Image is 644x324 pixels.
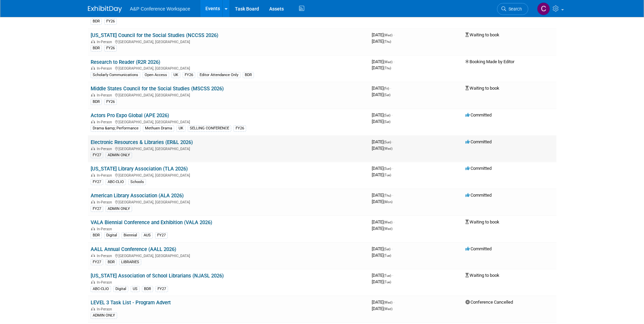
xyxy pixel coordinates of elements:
span: [DATE] [372,273,393,278]
span: (Wed) [384,60,392,64]
span: (Wed) [384,307,392,311]
span: Committed [465,112,492,118]
div: FY26 [183,72,195,78]
span: - [391,246,392,251]
span: (Tue) [384,173,391,177]
div: ADMIN ONLY [106,206,132,212]
span: - [390,86,391,91]
span: In-Person [97,40,114,44]
div: ABC-CLIO [106,179,126,185]
span: - [393,219,394,224]
img: In-Person Event [91,93,95,96]
span: (Wed) [384,301,392,304]
span: [DATE] [372,226,392,231]
div: AUS [142,232,153,238]
span: [DATE] [372,300,394,305]
span: - [392,193,393,198]
div: LIBRARIES [119,259,141,265]
span: [DATE] [372,246,392,251]
img: ExhibitDay [88,6,122,13]
span: [DATE] [372,39,391,44]
div: [GEOGRAPHIC_DATA], [GEOGRAPHIC_DATA] [91,253,366,258]
span: [DATE] [372,166,393,171]
div: Schools [128,179,146,185]
span: (Thu) [384,66,391,70]
span: Committed [465,193,492,198]
span: In-Person [97,66,114,71]
span: (Sun) [384,140,391,144]
span: (Sat) [384,113,390,117]
div: UK [171,72,180,78]
a: [US_STATE] Council for the Social Studies (NCCSS 2026) [91,32,218,38]
span: (Wed) [384,33,392,37]
span: (Tue) [384,274,391,277]
div: [GEOGRAPHIC_DATA], [GEOGRAPHIC_DATA] [91,199,366,204]
a: American Library Association (ALA 2026) [91,193,184,199]
span: Waiting to book [465,32,499,37]
a: [US_STATE] Library Association (TLA 2026) [91,166,188,172]
span: [DATE] [372,112,392,118]
div: FY27 [91,259,103,265]
a: Electronic Resources & Libraries (ER&L 2026) [91,139,193,145]
span: [DATE] [372,59,394,64]
span: (Sat) [384,120,390,124]
span: (Wed) [384,147,392,150]
img: Cyanne Stonesmith [537,2,550,15]
span: - [392,166,393,171]
span: Waiting to book [465,86,499,91]
div: FY27 [155,232,168,238]
div: Open Access [143,72,169,78]
span: [DATE] [372,306,392,311]
span: (Wed) [384,227,392,231]
img: In-Person Event [91,173,95,177]
div: FY26 [104,45,117,51]
span: - [393,300,394,305]
span: In-Person [97,93,114,97]
a: Middle States Council for the Social Studies (MSCSS 2026) [91,86,224,92]
div: Digital [113,286,128,292]
img: In-Person Event [91,147,95,150]
span: In-Person [97,147,114,151]
div: BDR [91,18,102,24]
span: [DATE] [372,139,393,144]
span: (Tue) [384,280,391,284]
span: - [391,112,392,118]
div: FY27 [155,286,168,292]
a: Actors Pro Expo Global (APE 2026) [91,112,169,119]
a: Research to Reader (R2R 2026) [91,59,160,65]
div: ABC-CLIO [91,286,111,292]
div: FY26 [234,125,246,131]
span: (Fri) [384,87,389,90]
span: Committed [465,139,492,144]
span: [DATE] [372,65,391,70]
div: Digital [104,232,119,238]
span: (Mon) [384,200,392,204]
div: US [131,286,140,292]
div: BDR [91,232,102,238]
span: In-Person [97,280,114,285]
span: - [392,139,393,144]
span: - [393,32,394,37]
div: FY26 [104,18,117,24]
div: ADMIN ONLY [106,152,132,158]
a: Search [497,3,528,15]
span: - [393,59,394,64]
div: SELLING CONFERENCE [188,125,231,131]
img: In-Person Event [91,66,95,70]
span: In-Person [97,200,114,204]
span: Booking Made by Editor [465,59,514,64]
div: Editor Attendance Only [198,72,240,78]
span: [DATE] [372,92,390,97]
span: [DATE] [372,253,391,258]
div: BDR [91,99,102,105]
span: (Wed) [384,220,392,224]
img: In-Person Event [91,307,95,310]
a: AALL Annual Conference (AALL 2026) [91,246,176,252]
div: FY26 [104,99,117,105]
div: BDR [91,45,102,51]
img: In-Person Event [91,120,95,123]
span: Conference Cancelled [465,300,513,305]
span: (Thu) [384,194,391,197]
span: [DATE] [372,193,393,198]
div: FY27 [91,152,103,158]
